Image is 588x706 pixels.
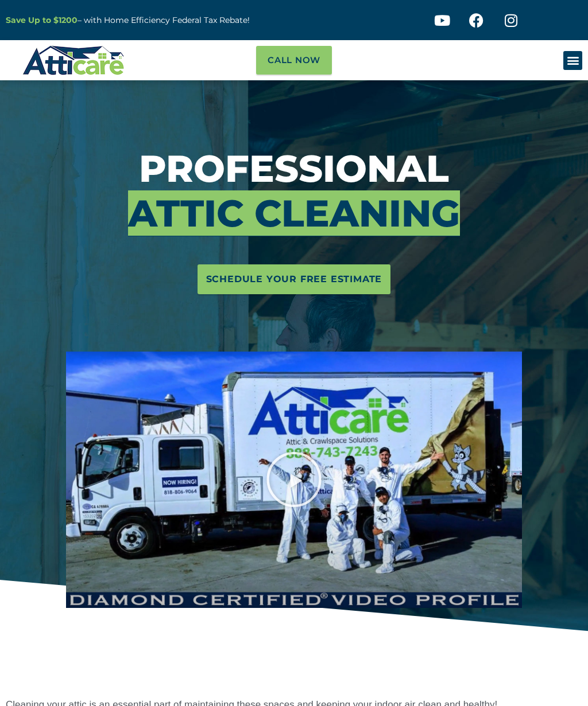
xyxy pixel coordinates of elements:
div: Play Video [265,451,323,508]
h3: Professional [9,146,579,236]
p: – with Home Efficiency Federal Tax Rebate! [6,14,288,27]
a: Schedule Your Free Estimate [198,264,391,294]
a: Call Now [256,46,332,75]
a: Save Up to $1200 [6,15,78,25]
span: Schedule Your Free Estimate [206,270,382,288]
span: Attic Cleaning [128,191,460,236]
div: Menu Toggle [563,51,582,70]
span: Call Now [268,52,320,69]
